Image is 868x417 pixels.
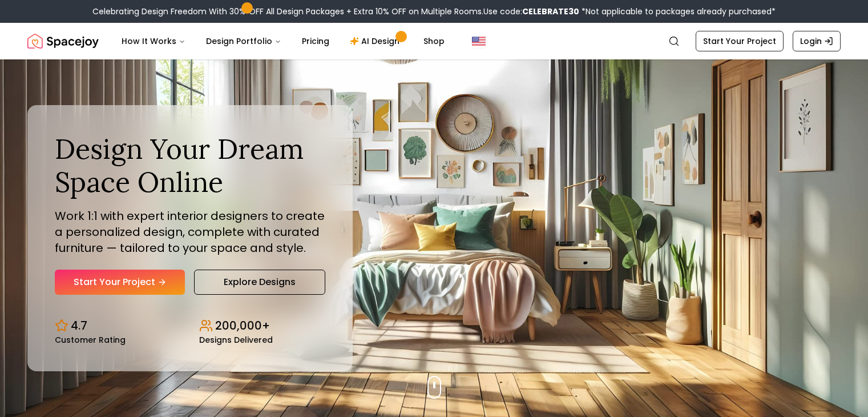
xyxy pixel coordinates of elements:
p: 4.7 [71,318,87,334]
a: Shop [414,30,454,53]
img: Spacejoy Logo [27,30,99,53]
button: How It Works [112,30,195,53]
p: 200,000+ [215,318,270,334]
a: Spacejoy [27,30,99,53]
p: Work 1:1 with expert interior designers to create a personalized design, complete with curated fu... [55,208,325,256]
b: CELEBRATE30 [522,6,579,17]
a: Login [793,31,841,51]
nav: Main [112,30,454,53]
a: Start Your Project [696,31,784,51]
a: Explore Designs [194,270,325,295]
small: Customer Rating [55,336,126,344]
h1: Design Your Dream Space Online [55,133,325,198]
span: *Not applicable to packages already purchased* [579,6,776,17]
span: Use code: [483,6,579,17]
small: Designs Delivered [199,336,273,344]
nav: Global [27,23,841,59]
div: Design stats [55,308,325,344]
button: Design Portfolio [197,30,290,53]
img: United States [472,34,486,48]
a: Start Your Project [55,270,185,295]
a: AI Design [341,30,412,53]
div: Celebrating Design Freedom With 30% OFF All Design Packages + Extra 10% OFF on Multiple Rooms. [92,6,776,17]
a: Pricing [293,30,338,53]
